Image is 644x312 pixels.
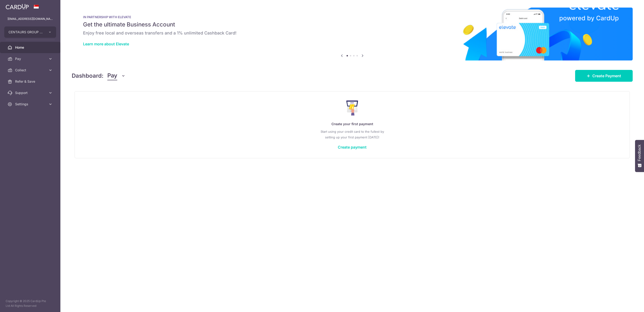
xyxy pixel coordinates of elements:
[84,129,620,140] p: Start using your credit card to the fullest by setting up your first payment [DATE]!
[15,90,46,95] span: Support
[8,17,53,21] p: [EMAIL_ADDRESS][DOMAIN_NAME]
[4,26,56,38] button: CENTAURS GROUP PRIVATE LIMITED
[346,100,358,115] img: Make Payment
[83,42,129,46] a: Learn more about Elevate
[107,71,125,80] button: Pay
[15,68,46,73] span: Collect
[84,121,620,127] p: Create your first payment
[83,21,621,28] h5: Get the ultimate Business Account
[637,145,642,161] span: Feedback
[15,79,46,84] span: Refer & Save
[338,145,367,150] a: Create payment
[72,72,104,80] h4: Dashboard:
[592,73,621,79] span: Create Payment
[83,30,621,36] h6: Enjoy free local and overseas transfers and a 1% unlimited Cashback Card!
[15,45,46,50] span: Home
[575,70,633,82] a: Create Payment
[6,4,29,9] img: CardUp
[8,30,43,34] span: CENTAURS GROUP PRIVATE LIMITED
[72,8,633,60] img: Renovation banner
[15,102,46,107] span: Settings
[635,140,644,172] button: Feedback - Show survey
[614,298,639,310] iframe: Opens a widget where you can find more information
[83,15,621,19] p: IN PARTNERSHIP WITH ELEVATE
[15,56,46,61] span: Pay
[107,71,117,80] span: Pay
